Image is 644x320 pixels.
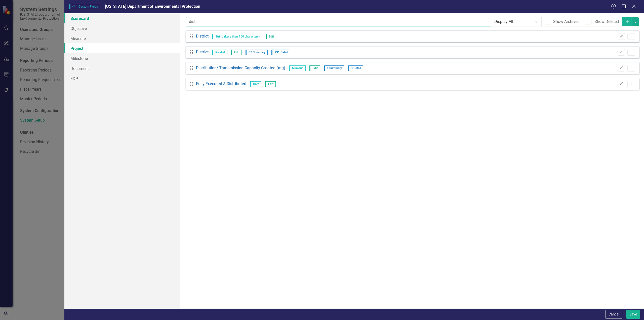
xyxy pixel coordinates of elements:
a: Document [64,63,180,74]
a: District [196,33,209,39]
span: Edit [266,34,276,39]
span: String (Less than 150 characters) [212,34,262,39]
span: Edit [309,65,320,71]
a: Scorecard [64,13,180,23]
span: Custom Fields [69,4,100,9]
a: Measure [64,33,180,44]
button: Save [626,310,640,319]
button: Cancel [605,310,622,319]
span: Picklist [212,50,227,55]
a: Objective [64,23,180,33]
span: 3 Detail [348,65,363,71]
a: Fully Executed & Distributed [196,81,246,87]
a: Project [64,43,180,53]
a: EDP [64,74,180,84]
span: 931 Detail [271,50,290,55]
div: Show Archived [553,19,580,25]
span: Edit [231,50,242,55]
input: Filter... [186,17,491,26]
span: 1 Summary [324,65,344,71]
a: Milestone [64,53,180,63]
span: [US_STATE] Department of Environmental Protection [105,4,200,9]
a: Distribution/ Transmission Capacity Created (mg) [196,65,285,71]
div: Display All [494,19,533,25]
a: District [196,49,209,55]
span: 67 Summary [246,50,268,55]
span: Edit [265,81,276,87]
span: Numeric [289,65,306,71]
div: Show Deleted [594,19,619,25]
span: Date [250,81,261,87]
